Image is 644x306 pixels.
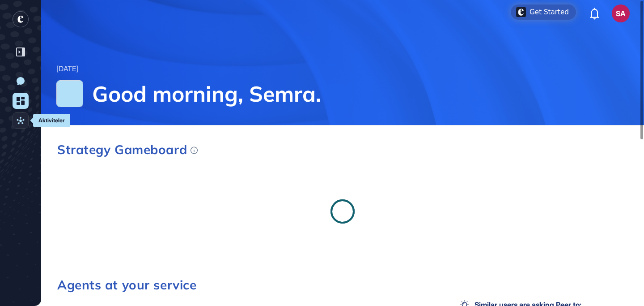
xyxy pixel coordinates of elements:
[56,63,78,75] div: [DATE]
[530,8,569,17] div: Get Started
[511,4,576,20] div: Open Get Started checklist
[612,4,630,22] button: SA
[516,7,526,17] img: launcher-image-alternative-text
[57,143,198,156] div: Strategy Gameboard
[13,112,29,129] a: Aktiviteler
[92,80,628,107] span: Good morning, Semra.
[57,279,628,291] h3: Agents at your service
[13,11,29,27] div: entrapeer-logo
